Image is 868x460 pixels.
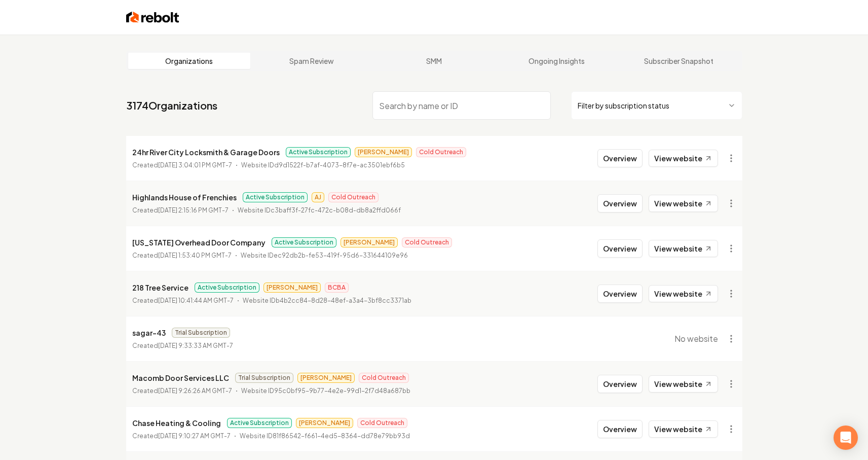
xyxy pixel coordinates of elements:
button: Overview [597,375,643,393]
p: sagar-43 [132,327,166,339]
a: View website [649,285,718,302]
span: [PERSON_NAME] [341,237,398,247]
time: [DATE] 2:15:16 PM GMT-7 [158,206,229,214]
p: 218 Tree Service [132,281,188,294]
span: Cold Outreach [359,373,409,383]
span: Cold Outreach [357,418,407,428]
span: Cold Outreach [416,147,466,157]
span: Cold Outreach [328,192,379,202]
p: Macomb Door Services LLC [132,372,229,384]
p: Website ID 81f86542-f661-4ed5-8364-dd78e79bb93d [240,431,410,441]
p: Website ID 95c0bf95-9b77-4e2e-99d1-2f7d48a687bb [241,386,410,396]
p: Highlands House of Frenchies [132,191,237,203]
button: Overview [597,149,643,167]
time: [DATE] 1:53:40 PM GMT-7 [158,252,232,259]
a: SMM [373,53,496,69]
span: [PERSON_NAME] [296,418,353,428]
p: 24hr River City Locksmith & Garage Doors [132,146,280,158]
time: [DATE] 9:26:26 AM GMT-7 [158,387,232,395]
input: Search by name or ID [372,91,551,120]
time: [DATE] 10:41:44 AM GMT-7 [158,297,234,304]
a: Ongoing Insights [495,53,618,69]
span: Active Subscription [243,192,308,202]
span: BCBA [325,282,349,293]
p: Created [132,251,232,261]
a: View website [649,420,718,438]
p: Website ID d9d1522f-b7af-4073-8f7e-ac3501ebf6b5 [241,160,405,170]
time: [DATE] 9:33:33 AM GMT-7 [158,342,233,349]
p: Created [132,431,231,441]
span: Active Subscription [286,147,351,157]
a: 3174Organizations [126,98,217,113]
p: Created [132,341,233,351]
time: [DATE] 3:04:01 PM GMT-7 [158,161,232,169]
a: View website [649,240,718,257]
p: Website ID b4b2cc84-8d28-48ef-a3a4-3bf8cc3371ab [243,296,411,306]
span: Trial Subscription [235,373,293,383]
a: Spam Review [250,53,373,69]
a: Subscriber Snapshot [618,53,740,69]
div: Open Intercom Messenger [834,426,858,450]
p: Created [132,386,232,396]
time: [DATE] 9:10:27 AM GMT-7 [158,432,231,440]
span: Active Subscription [227,418,292,428]
span: No website [674,333,718,345]
button: Overview [597,285,643,303]
button: Overview [597,239,643,258]
a: View website [649,375,718,393]
a: Organizations [128,53,251,69]
button: Overview [597,194,643,213]
p: Chase Heating & Cooling [132,417,221,429]
a: View website [649,195,718,212]
span: Cold Outreach [402,237,452,247]
p: Created [132,160,232,170]
span: [PERSON_NAME] [263,282,321,293]
p: Created [132,296,234,306]
span: [PERSON_NAME] [355,147,412,157]
img: Rebolt Logo [126,10,179,24]
span: [PERSON_NAME] [297,373,355,383]
span: Active Subscription [272,237,336,247]
a: View website [649,150,718,167]
p: Website ID ec92db2b-fe53-419f-95d6-331644109e96 [241,251,408,261]
span: Trial Subscription [172,328,230,338]
button: Overview [597,420,643,438]
p: Website ID c3baff3f-27fc-472c-b08d-db8a2ffd066f [238,205,401,216]
p: [US_STATE] Overhead Door Company [132,236,266,249]
span: Active Subscription [195,282,259,293]
p: Created [132,205,229,216]
span: AJ [312,192,324,202]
